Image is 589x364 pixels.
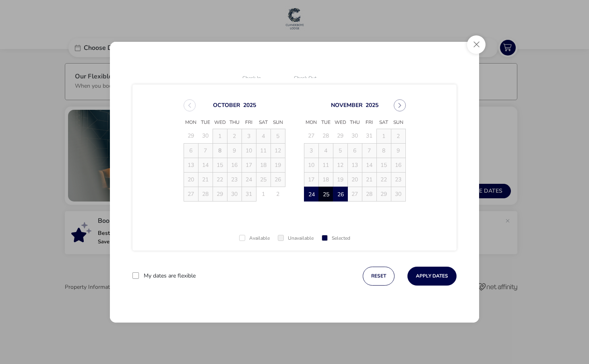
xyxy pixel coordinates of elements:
td: 7 [362,143,376,158]
td: 7 [198,143,213,158]
td: 23 [227,172,242,187]
td: 13 [184,158,198,172]
span: Sat [376,117,391,129]
label: My dates are flexible [144,273,196,279]
td: 4 [256,129,271,143]
td: 31 [362,129,376,143]
span: Wed [333,117,347,129]
span: Fri [242,117,256,129]
td: 5 [271,129,285,143]
td: 27 [347,187,362,201]
td: 23 [391,172,405,187]
div: Choose Date [176,90,413,211]
div: Selected [322,236,350,241]
td: 19 [333,172,347,187]
button: Choose Month [213,101,240,109]
td: 21 [362,172,376,187]
td: 28 [318,129,333,143]
td: 24 [242,172,256,187]
td: 12 [271,143,285,158]
div: Available [239,236,270,241]
div: Unavailable [278,236,314,241]
td: 18 [318,172,333,187]
td: 29 [333,129,347,143]
td: 9 [391,143,405,158]
td: 15 [213,158,227,172]
span: Thu [227,117,242,129]
td: 30 [391,187,405,201]
td: 2 [271,187,285,201]
td: 27 [184,187,198,201]
td: 14 [198,158,213,172]
td: 25 [256,172,271,187]
button: Choose Year [243,101,256,109]
td: 30 [198,129,213,143]
td: 1 [213,129,227,143]
td: 11 [256,143,271,158]
td: 30 [227,187,242,201]
button: reset [363,267,395,286]
td: 29 [184,129,198,143]
td: 22 [376,172,391,187]
td: 17 [304,172,318,187]
span: 24 [305,187,319,202]
td: 14 [362,158,376,172]
button: Choose Month [331,101,363,109]
td: 3 [304,143,318,158]
span: Mon [184,117,198,129]
td: 25 [318,187,333,201]
td: 1 [256,187,271,201]
td: 1 [376,129,391,143]
td: 20 [347,172,362,187]
td: 2 [227,129,242,143]
td: 11 [318,158,333,172]
td: 13 [347,158,362,172]
span: Fri [362,117,376,129]
span: Wed [213,117,227,129]
td: 20 [184,172,198,187]
td: 6 [184,143,198,158]
td: 28 [362,187,376,201]
button: Next Month [394,99,406,111]
td: 12 [333,158,347,172]
td: 3 [242,129,256,143]
td: 16 [391,158,405,172]
td: 16 [227,158,242,172]
button: Close [467,35,486,54]
td: 15 [376,158,391,172]
span: Tue [318,117,333,129]
td: 19 [271,158,285,172]
td: 24 [304,187,318,201]
td: 29 [213,187,227,201]
span: Sat [256,117,271,129]
td: 29 [376,187,391,201]
td: 30 [347,129,362,143]
p: Check Out [294,76,334,82]
span: Tue [198,117,213,129]
td: 22 [213,172,227,187]
td: 8 [376,143,391,158]
td: 18 [256,158,271,172]
span: Sun [391,117,405,129]
p: Check In [242,76,283,82]
td: 21 [198,172,213,187]
span: Sun [271,117,285,129]
td: 27 [304,129,318,143]
td: 10 [242,143,256,158]
td: 4 [318,143,333,158]
button: Choose Year [366,101,378,109]
td: 8 [213,143,227,158]
td: 5 [333,143,347,158]
td: 26 [333,187,347,201]
button: Apply Dates [407,267,457,286]
td: 2 [391,129,405,143]
span: 26 [334,187,348,202]
td: 6 [347,143,362,158]
td: 28 [198,187,213,201]
td: 17 [242,158,256,172]
td: 9 [227,143,242,158]
td: 26 [271,172,285,187]
td: 31 [242,187,256,201]
td: 10 [304,158,318,172]
span: Mon [304,117,318,129]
